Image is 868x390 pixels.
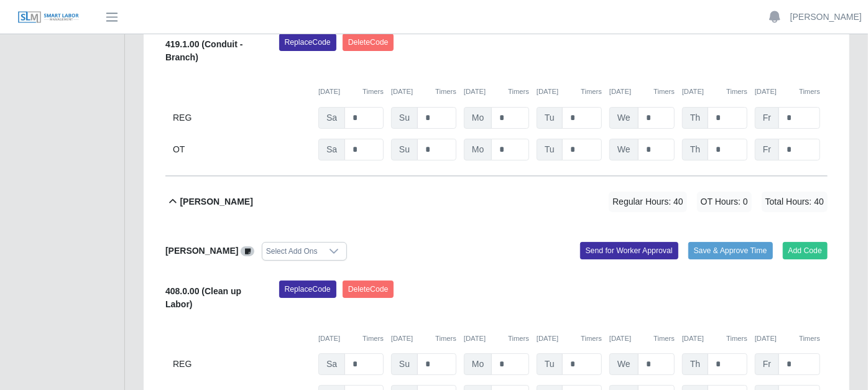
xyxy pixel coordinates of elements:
[180,195,252,208] b: [PERSON_NAME]
[609,86,675,97] div: [DATE]
[688,242,773,259] button: Save & Approve Time
[165,246,238,256] b: [PERSON_NAME]
[653,333,675,344] button: Timers
[343,34,394,51] button: DeleteCode
[343,281,394,298] button: DeleteCode
[682,353,708,375] span: Th
[464,86,529,97] div: [DATE]
[464,333,529,344] div: [DATE]
[609,333,675,344] div: [DATE]
[790,11,862,24] a: [PERSON_NAME]
[391,333,456,344] div: [DATE]
[362,333,384,344] button: Timers
[682,139,708,160] span: Th
[537,139,563,160] span: Tu
[537,353,563,375] span: Tu
[391,86,456,97] div: [DATE]
[17,11,80,24] img: SLM Logo
[609,353,639,375] span: We
[799,333,820,344] button: Timers
[537,86,602,97] div: [DATE]
[653,86,675,97] button: Timers
[279,281,336,298] button: ReplaceCode
[391,353,418,375] span: Su
[762,192,828,212] span: Total Hours: 40
[165,177,828,227] button: [PERSON_NAME] Regular Hours: 40 OT Hours: 0 Total Hours: 40
[755,139,779,160] span: Fr
[262,243,321,260] div: Select Add Ons
[609,139,639,160] span: We
[318,139,345,160] span: Sa
[391,107,418,129] span: Su
[464,139,492,160] span: Mo
[318,353,345,375] span: Sa
[173,139,311,160] div: OT
[318,86,384,97] div: [DATE]
[581,86,602,97] button: Timers
[755,107,779,129] span: Fr
[755,353,779,375] span: Fr
[508,333,529,344] button: Timers
[318,333,384,344] div: [DATE]
[783,242,828,259] button: Add Code
[508,86,529,97] button: Timers
[362,86,384,97] button: Timers
[391,139,418,160] span: Su
[435,86,456,97] button: Timers
[435,333,456,344] button: Timers
[580,242,678,259] button: Send for Worker Approval
[279,34,336,51] button: ReplaceCode
[464,353,492,375] span: Mo
[799,86,820,97] button: Timers
[241,246,254,256] a: View/Edit Notes
[755,86,820,97] div: [DATE]
[581,333,602,344] button: Timers
[537,107,563,129] span: Tu
[173,353,311,375] div: REG
[173,107,311,129] div: REG
[682,107,708,129] span: Th
[682,86,747,97] div: [DATE]
[697,192,752,212] span: OT Hours: 0
[318,107,345,129] span: Sa
[537,333,602,344] div: [DATE]
[609,107,639,129] span: We
[609,192,687,212] span: Regular Hours: 40
[165,39,242,62] b: 419.1.00 (Conduit - Branch)
[165,286,241,309] b: 408.0.00 (Clean up Labor)
[464,107,492,129] span: Mo
[726,86,747,97] button: Timers
[726,333,747,344] button: Timers
[755,333,820,344] div: [DATE]
[682,333,747,344] div: [DATE]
